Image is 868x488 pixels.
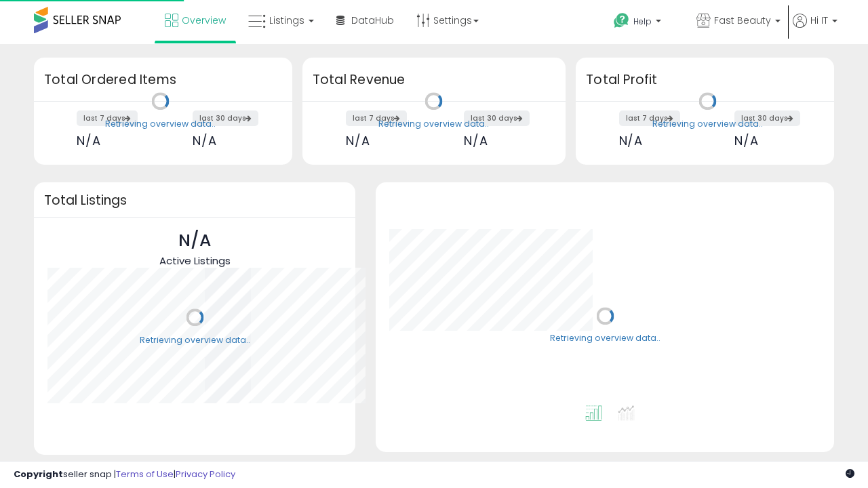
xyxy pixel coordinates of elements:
[105,118,216,130] div: Retrieving overview data..
[810,14,828,27] span: Hi IT
[14,468,235,481] div: seller snap | |
[182,14,226,27] span: Overview
[116,468,174,481] a: Terms of Use
[140,334,250,346] div: Retrieving overview data..
[613,12,630,29] i: Get Help
[269,14,304,27] span: Listings
[351,14,394,27] span: DataHub
[550,333,660,345] div: Retrieving overview data..
[714,14,771,27] span: Fast Beauty
[633,16,652,27] span: Help
[176,468,235,481] a: Privacy Policy
[14,468,63,481] strong: Copyright
[603,2,684,44] a: Help
[652,118,763,130] div: Retrieving overview data..
[793,14,837,44] a: Hi IT
[378,118,489,130] div: Retrieving overview data..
